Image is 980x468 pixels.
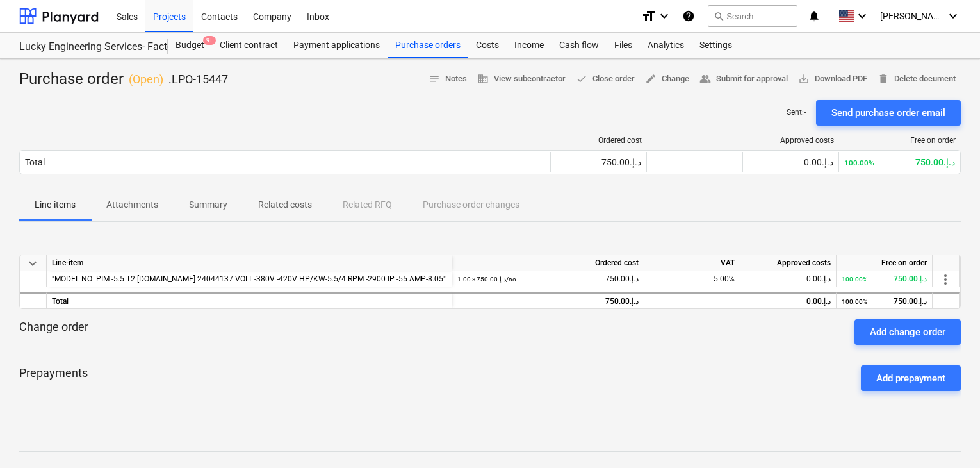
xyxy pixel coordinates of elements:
span: Change [645,72,689,87]
p: Line-items [35,198,76,212]
div: 750.00د.إ.‏ [842,271,927,287]
span: done [576,73,587,85]
button: Download PDF [793,69,872,89]
p: ( Open ) [129,72,163,87]
div: 750.00د.إ.‏ [842,294,927,310]
div: 0.00د.إ.‏ [746,271,831,287]
div: 750.00د.إ.‏ [457,294,639,310]
button: View subcontractor [472,69,571,89]
span: Notes [429,72,467,87]
a: Analytics [640,33,692,58]
iframe: Chat Widget [916,406,980,468]
div: Line-item [47,255,452,271]
span: [PERSON_NAME] [880,11,944,21]
small: 100.00% [842,298,867,305]
button: Add prepayment [861,365,961,391]
button: Search [708,5,797,27]
div: 750.00د.إ.‏ [457,271,639,287]
a: Client contract [212,33,286,58]
span: View subcontractor [477,72,566,87]
span: "MODEL NO :PIM -5.5 T2 SR.NO 24044137 VOLT -380V -420V HP/KW-5.5/4 RPM -2900 IP -55 AMP-8.05" [52,274,446,283]
div: Approved costs [748,136,834,145]
a: Budget9+ [168,33,212,58]
i: notifications [808,8,821,24]
a: Costs [468,33,507,58]
span: Submit for approval [699,72,788,87]
div: VAT [644,255,740,271]
div: Add change order [870,324,945,340]
span: business [477,73,489,85]
p: .LPO-15447 [168,72,228,87]
span: save_alt [798,73,810,85]
a: Payment applications [286,33,388,58]
div: 750.00د.إ.‏ [844,157,955,167]
small: 100.00% [842,276,867,283]
span: Delete document [878,72,956,87]
div: Purchase order [19,69,228,90]
i: Knowledge base [682,8,695,24]
p: Related costs [258,198,312,212]
div: 750.00د.إ.‏ [556,157,641,167]
button: Add change order [854,319,961,345]
span: notes [429,73,440,85]
p: Attachments [106,198,158,212]
div: Ordered cost [556,136,642,145]
div: 0.00د.إ.‏ [746,294,831,310]
span: Close order [576,72,635,87]
span: 9+ [203,36,216,45]
i: keyboard_arrow_down [657,8,672,24]
small: 1.00 × 750.00د.إ.‏ / no [457,276,516,283]
a: Cash flow [551,33,607,58]
div: Send purchase order email [831,104,945,121]
span: more_vert [938,272,953,287]
span: edit [645,73,657,85]
button: Change [640,69,694,89]
div: Ordered cost [452,255,644,271]
a: Settings [692,33,740,58]
button: Send purchase order email [816,100,961,126]
div: 5.00% [644,271,740,287]
p: Prepayments [19,365,88,391]
div: 0.00د.إ.‏ [748,157,833,167]
p: Change order [19,319,88,345]
i: format_size [641,8,657,24]
small: 100.00% [844,158,874,167]
div: Free on order [837,255,933,271]
a: Income [507,33,551,58]
span: people_alt [699,73,711,85]
div: Total [25,157,45,167]
button: Notes [423,69,472,89]
span: search [714,11,724,21]
span: delete [878,73,889,85]
a: Purchase orders [388,33,468,58]
span: Download PDF [798,72,867,87]
p: Summary [189,198,227,212]
p: Sent : - [787,107,806,118]
i: keyboard_arrow_down [945,8,961,24]
button: Submit for approval [694,69,793,89]
span: keyboard_arrow_down [25,256,40,271]
div: Total [47,292,452,308]
button: Delete document [872,69,961,89]
div: Free on order [844,136,956,145]
a: Files [607,33,640,58]
i: keyboard_arrow_down [854,8,870,24]
div: Add prepayment [876,370,945,387]
div: Budget [168,33,212,58]
div: Lucky Engineering Services- Factory/Office [19,40,152,54]
button: Close order [571,69,640,89]
div: Approved costs [740,255,837,271]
